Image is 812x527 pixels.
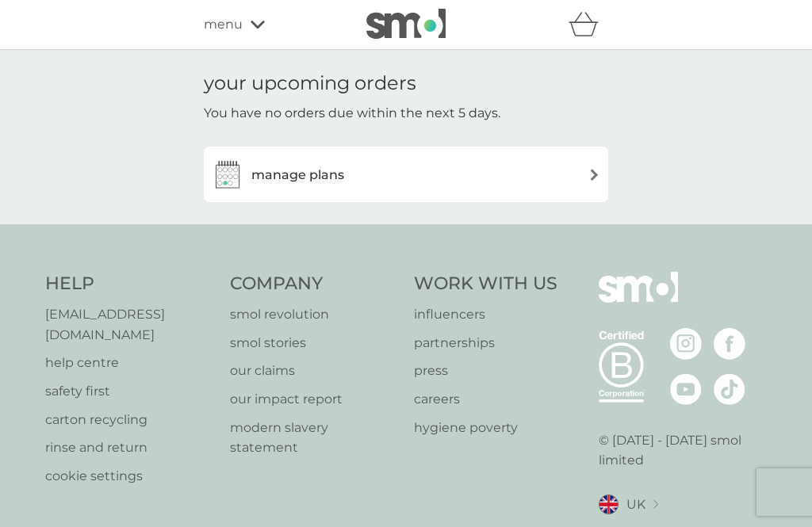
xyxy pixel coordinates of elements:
a: help centre [45,353,214,373]
a: smol stories [230,333,399,353]
a: careers [414,389,557,410]
p: You have no orders due within the next 5 days. [204,103,500,124]
a: hygiene poverty [414,418,557,438]
a: carton recycling [45,410,214,430]
a: cookie settings [45,466,214,487]
h4: Company [230,272,399,296]
a: safety first [45,381,214,402]
div: basket [569,9,608,40]
a: our claims [230,361,399,381]
img: visit the smol Facebook page [714,328,745,360]
a: our impact report [230,389,399,410]
a: modern slavery statement [230,418,399,458]
img: UK flag [599,495,619,514]
img: visit the smol Youtube page [670,373,702,405]
img: smol [599,272,678,326]
a: partnerships [414,333,557,353]
h1: your upcoming orders [204,72,416,95]
a: rinse and return [45,437,214,458]
h4: Work With Us [414,272,557,296]
h3: manage plans [251,165,344,185]
h4: Help [45,272,214,296]
img: select a new location [653,500,658,509]
a: influencers [414,304,557,325]
img: smol [366,9,446,39]
p: © [DATE] - [DATE] smol limited [599,430,768,471]
span: menu [204,14,243,35]
a: smol revolution [230,304,399,325]
img: visit the smol Tiktok page [714,373,745,405]
img: arrow right [588,169,600,181]
a: press [414,361,557,381]
img: visit the smol Instagram page [670,328,702,360]
a: [EMAIL_ADDRESS][DOMAIN_NAME] [45,304,214,345]
span: UK [626,495,645,515]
